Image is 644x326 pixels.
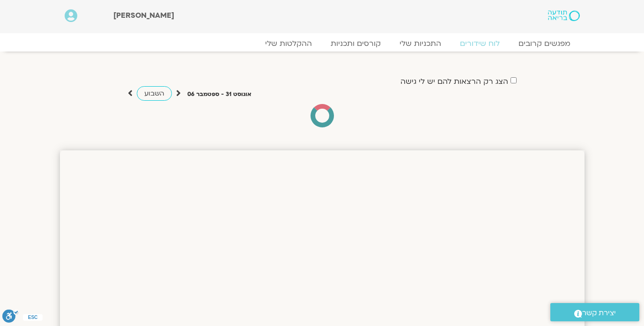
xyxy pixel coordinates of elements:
[144,89,164,98] span: השבוע
[400,77,508,86] label: הצג רק הרצאות להם יש לי גישה
[256,39,321,48] a: ההקלטות שלי
[550,303,639,321] a: יצירת קשר
[65,39,580,48] nav: Menu
[509,39,580,48] a: מפגשים קרובים
[582,307,616,319] span: יצירת קשר
[137,86,172,101] a: השבוע
[113,10,174,21] span: [PERSON_NAME]
[321,39,390,48] a: קורסים ותכניות
[451,39,509,48] a: לוח שידורים
[187,89,252,99] p: אוגוסט 31 - ספטמבר 06
[390,39,451,48] a: התכניות שלי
